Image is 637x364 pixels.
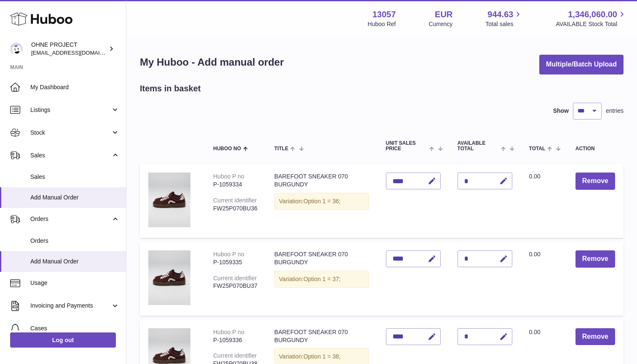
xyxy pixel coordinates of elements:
[575,146,615,151] div: Action
[575,250,615,268] button: Remove
[568,9,617,20] span: 1,346,060.00
[529,251,541,258] span: 0.00
[266,164,377,238] td: BAREFOOT SNEAKER 070 BURGUNDY
[30,279,120,287] span: Usage
[213,275,257,282] div: Current identifier
[140,83,201,94] h2: Items in basket
[30,151,111,159] span: Sales
[266,242,377,316] td: BAREFOOT SNEAKER 070 BURGUNDY
[30,129,111,137] span: Stock
[148,173,190,227] img: BAREFOOT SNEAKER 070 BURGUNDY
[30,237,120,245] span: Orders
[30,215,111,223] span: Orders
[10,332,116,348] a: Log out
[556,20,627,28] span: AVAILABLE Stock Total
[213,197,257,204] div: Current identifier
[368,20,396,28] div: Huboo Ref
[213,173,244,180] div: Huboo P no
[213,251,244,258] div: Huboo P no
[31,49,124,56] span: [EMAIL_ADDRESS][DOMAIN_NAME]
[30,194,120,202] span: Add Manual Order
[274,271,369,288] div: Variation:
[539,55,624,74] button: Multiple/Batch Upload
[485,9,523,28] a: 944.63 Total sales
[429,20,453,28] div: Currency
[30,173,120,181] span: Sales
[213,282,257,290] div: FW25P070BU37
[529,329,541,335] span: 0.00
[529,173,541,180] span: 0.00
[458,141,499,151] span: AVAILABLE Total
[30,258,120,266] span: Add Manual Order
[274,193,369,210] div: Variation:
[575,173,615,190] button: Remove
[10,43,23,55] img: support@ohneproject.com
[485,20,523,28] span: Total sales
[148,250,190,305] img: BAREFOOT SNEAKER 070 BURGUNDY
[274,146,288,151] span: Title
[213,146,241,151] span: Huboo no
[213,352,257,359] div: Current identifier
[213,205,257,213] div: FW25P070BU36
[213,336,257,344] div: P-1059336
[606,107,624,115] span: entries
[213,258,257,266] div: P-1059335
[303,276,340,282] span: Option 1 = 37;
[30,324,120,332] span: Cases
[30,106,111,114] span: Listings
[30,302,111,310] span: Invoicing and Payments
[213,181,257,189] div: P-1059334
[303,353,340,360] span: Option 1 = 38;
[556,9,627,28] a: 1,346,060.00 AVAILABLE Stock Total
[213,329,244,335] div: Huboo P no
[529,146,546,151] span: Total
[372,9,396,20] strong: 13057
[575,328,615,345] button: Remove
[487,9,513,20] span: 944.63
[435,9,452,20] strong: EUR
[553,107,569,115] label: Show
[386,141,428,151] span: Unit Sales Price
[30,83,120,91] span: My Dashboard
[303,198,340,205] span: Option 1 = 36;
[140,56,284,69] h1: My Huboo - Add manual order
[31,41,107,57] div: OHNE PROJECT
